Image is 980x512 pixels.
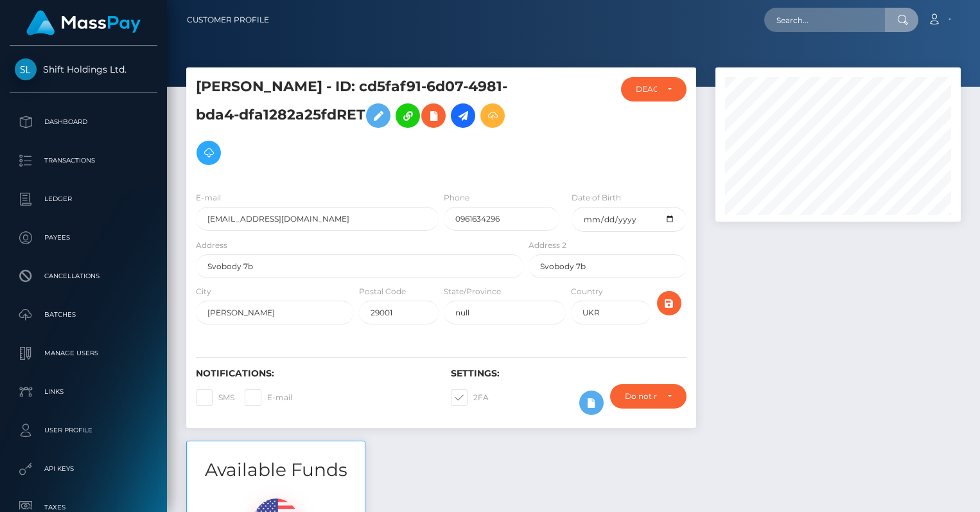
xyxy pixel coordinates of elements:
[625,391,657,402] div: Do not require
[26,10,141,35] img: MassPay Logo
[196,192,221,204] label: E-mail
[451,103,475,128] a: Initiate Payout
[636,84,657,94] div: DEACTIVE
[187,457,365,482] h3: Available Funds
[529,240,566,251] label: Address 2
[10,299,157,331] a: Batches
[15,267,152,286] p: Cancellations
[10,106,157,138] a: Dashboard
[15,112,152,132] p: Dashboard
[10,453,157,485] a: API Keys
[15,382,152,402] p: Links
[571,286,603,297] label: Country
[451,389,489,406] label: 2FA
[196,368,432,379] h6: Notifications:
[15,344,152,363] p: Manage Users
[196,77,516,172] h5: [PERSON_NAME] - ID: cd5faf91-6d07-4981-bda4-dfa1282a25fdRET
[451,368,687,379] h6: Settings:
[444,286,501,297] label: State/Province
[15,459,152,479] p: API Keys
[15,151,152,170] p: Transactions
[15,58,37,80] img: Shift Holdings Ltd.
[572,192,621,204] label: Date of Birth
[444,192,469,204] label: Phone
[359,286,406,297] label: Postal Code
[196,286,211,297] label: City
[196,389,234,406] label: SMS
[10,414,157,446] a: User Profile
[621,77,687,102] button: DEACTIVE
[15,305,152,324] p: Batches
[10,145,157,177] a: Transactions
[15,190,152,209] p: Ledger
[10,222,157,254] a: Payees
[15,228,152,247] p: Payees
[764,8,885,32] input: Search...
[10,183,157,215] a: Ledger
[610,384,687,409] button: Do not require
[187,6,269,33] a: Customer Profile
[10,337,157,369] a: Manage Users
[196,240,227,251] label: Address
[10,64,157,75] span: Shift Holdings Ltd.
[10,376,157,408] a: Links
[10,260,157,292] a: Cancellations
[245,389,292,406] label: E-mail
[15,421,152,440] p: User Profile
